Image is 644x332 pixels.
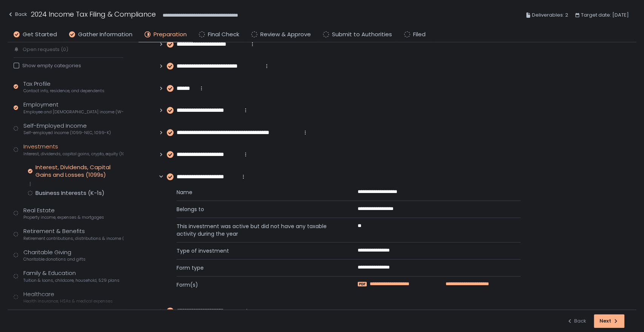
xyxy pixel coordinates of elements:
span: Gather Information [78,30,132,39]
span: Form(s) [177,281,340,289]
span: Review & Approve [260,30,311,39]
span: Health insurance, HSAs & medical expenses [23,298,113,304]
div: Healthcare [23,290,113,304]
span: Target date: [DATE] [581,11,629,20]
span: Property income, expenses & mortgages [23,215,104,220]
div: Next [599,318,619,324]
span: Open requests (0) [23,46,68,53]
span: Deliverables: 2 [532,11,568,20]
button: Back [8,9,27,22]
button: Back [567,314,586,328]
div: Back [567,318,586,324]
span: Get Started [23,30,57,39]
div: Self-Employed Income [23,122,111,136]
div: Investments [23,142,123,157]
span: Interest, dividends, capital gains, crypto, equity (1099s, K-1s) [23,151,123,157]
div: Business Interests (K-1s) [35,189,105,197]
div: Retirement & Benefits [23,227,123,241]
span: Name [177,188,340,196]
div: Employment [23,100,123,115]
span: Retirement contributions, distributions & income (1099-R, 5498) [23,236,123,241]
div: Interest, Dividends, Capital Gains and Losses (1099s) [35,164,123,179]
span: Self-employed income (1099-NEC, 1099-K) [23,130,111,136]
span: Employee and [DEMOGRAPHIC_DATA] income (W-2s) [23,109,123,115]
div: Tax Profile [23,80,105,94]
span: Contact info, residence, and dependents [23,88,105,94]
span: Final Check [208,30,239,39]
div: Real Estate [23,206,104,221]
span: Belongs to [177,205,340,213]
div: Charitable Giving [23,248,86,263]
span: Charitable donations and gifts [23,256,86,262]
div: Family & Education [23,269,120,283]
span: Submit to Authorities [332,30,392,39]
span: This investment was active but did not have any taxable activity during the year [177,222,340,238]
h1: 2024 Income Tax Filing & Compliance [31,9,156,19]
span: Form type [177,264,340,272]
span: Filed [413,30,426,39]
div: Back [8,10,27,19]
span: Preparation [154,30,187,39]
span: Type of investment [177,247,340,255]
span: Tuition & loans, childcare, household, 529 plans [23,278,120,283]
button: Next [594,314,624,328]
